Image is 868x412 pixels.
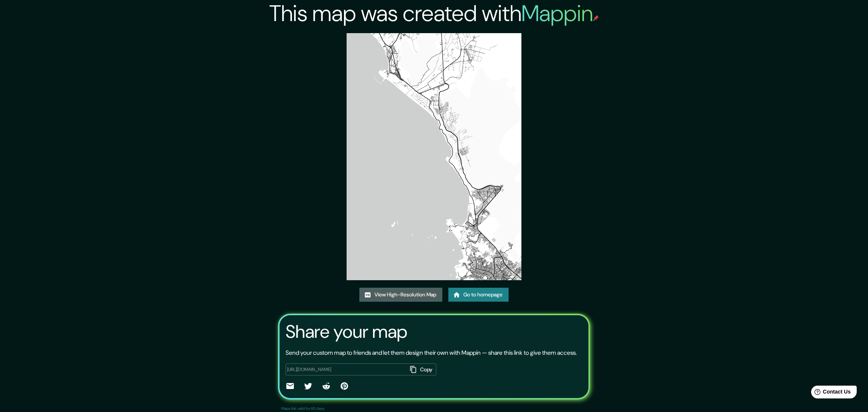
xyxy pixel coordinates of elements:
[347,33,521,280] img: created-map
[286,321,407,342] h3: Share your map
[281,406,325,411] p: Maps link valid for 60 days.
[407,363,436,376] button: Copy
[448,288,509,302] a: Go to homepage
[593,15,599,21] img: mappin-pin
[286,348,577,357] p: Send your custom map to friends and let them design their own with Mappin — share this link to gi...
[359,288,442,302] a: View High-Resolution Map
[801,383,860,404] iframe: Help widget launcher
